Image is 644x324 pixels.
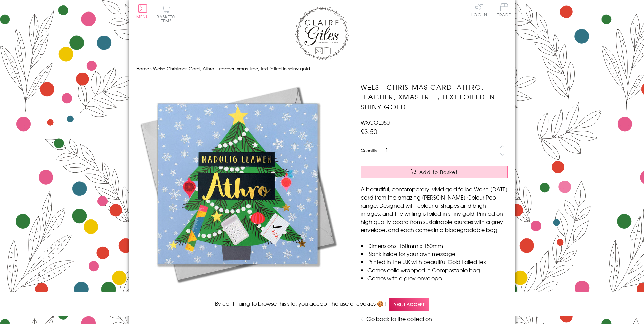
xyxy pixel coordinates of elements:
a: Home [136,65,149,72]
img: Claire Giles Greetings Cards [295,7,349,60]
nav: breadcrumbs [136,62,508,76]
span: Add to Basket [419,169,458,176]
span: £3.50 [361,126,377,136]
button: Add to Basket [361,166,508,178]
span: Menu [136,14,149,20]
span: WXCOL050 [361,118,390,126]
button: Menu [136,4,149,19]
li: Blank inside for your own message [367,250,508,258]
a: Log In [471,3,487,17]
a: Trade [497,3,511,18]
img: Welsh Christmas Card, Athro, Teacher, xmas Tree, text foiled in shiny gold [136,82,339,285]
span: Trade [497,3,511,17]
h1: Welsh Christmas Card, Athro, Teacher, xmas Tree, text foiled in shiny gold [361,82,508,111]
label: Quantity [361,147,377,154]
span: Yes, I accept [389,298,429,311]
li: Comes with a grey envelope [367,274,508,282]
span: › [150,65,152,72]
span: 0 items [160,14,175,24]
li: Comes cello wrapped in Compostable bag [367,266,508,274]
a: Go back to the collection [366,315,432,323]
li: Printed in the U.K with beautiful Gold Foiled text [367,258,508,266]
p: A beautiful, contemporary, vivid gold foiled Welsh [DATE] card from the amazing [PERSON_NAME] Col... [361,185,508,234]
li: Dimensions: 150mm x 150mm [367,241,508,250]
button: Basket0 items [157,5,175,23]
span: Welsh Christmas Card, Athro, Teacher, xmas Tree, text foiled in shiny gold [153,65,310,72]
